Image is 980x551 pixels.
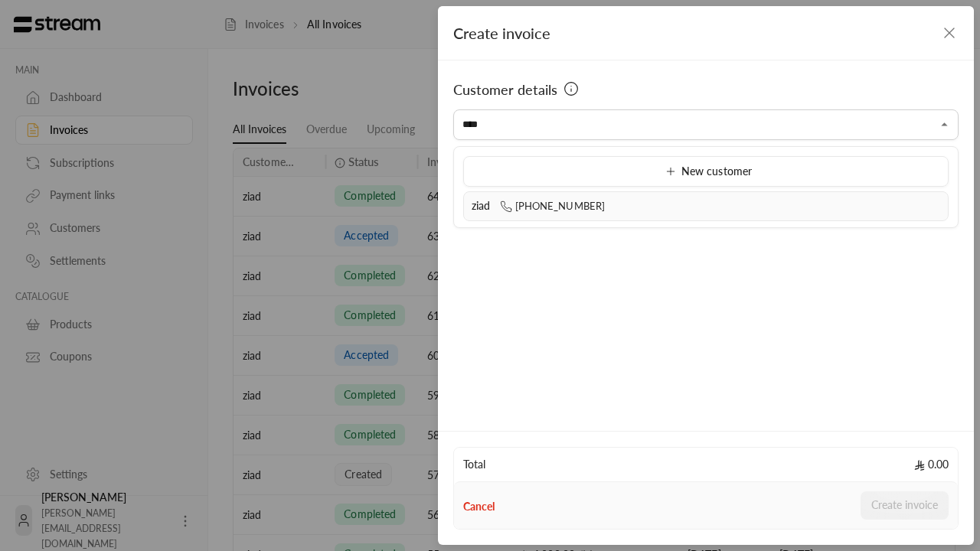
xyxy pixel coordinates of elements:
span: 0.00 [914,457,949,472]
span: [PHONE_NUMBER] [500,200,606,212]
span: New customer [660,165,752,178]
button: Cancel [463,499,495,514]
button: Close [936,116,954,134]
span: Total [463,457,485,472]
span: Create invoice [453,24,550,42]
span: Customer details [453,79,557,100]
span: ziad [472,199,491,212]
